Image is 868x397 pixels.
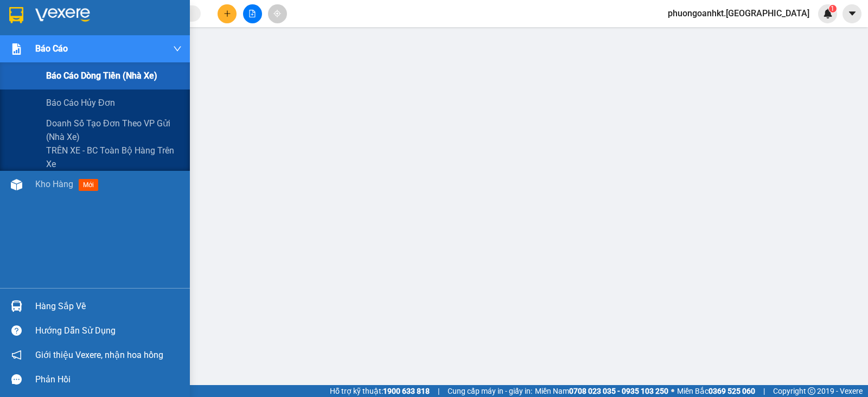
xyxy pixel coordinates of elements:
button: file-add [243,4,262,23]
span: ⚪️ [671,389,674,393]
div: Phản hồi [35,372,182,388]
strong: 0708 023 035 - 0935 103 250 [569,387,668,395]
span: phuongoanhkt.[GEOGRAPHIC_DATA] [659,7,818,20]
div: Hướng dẫn sử dụng [35,323,182,339]
span: | [438,385,439,397]
button: plus [218,4,237,23]
span: Cung cấp máy in - giấy in: [448,385,532,397]
span: Kho hàng [35,179,73,189]
span: copyright [808,387,815,395]
span: caret-down [847,9,857,18]
img: icon-new-feature [823,9,833,18]
span: | [763,385,765,397]
span: TRÊN XE - BC toàn bộ hàng trên xe [46,144,182,171]
strong: 0369 525 060 [709,387,755,395]
span: file-add [248,10,256,17]
div: Hàng sắp về [35,298,182,315]
span: Báo cáo hủy đơn [46,96,115,110]
span: down [173,44,182,53]
strong: 1900 633 818 [383,387,430,395]
span: message [11,374,22,385]
span: question-circle [11,325,22,336]
span: aim [273,10,281,17]
span: Báo cáo dòng tiền (nhà xe) [46,69,157,82]
span: plus [224,10,231,17]
span: Miền Bắc [677,385,755,397]
span: mới [79,179,98,191]
span: Doanh số tạo đơn theo VP gửi (nhà xe) [46,117,182,144]
button: aim [268,4,287,23]
span: notification [11,350,22,360]
img: warehouse-icon [11,179,22,190]
span: 1 [831,5,834,12]
span: Giới thiệu Vexere, nhận hoa hồng [35,348,163,362]
span: Miền Nam [535,385,668,397]
img: logo-vxr [9,7,23,23]
span: Hỗ trợ kỹ thuật: [330,385,430,397]
img: solution-icon [11,43,22,55]
sup: 1 [829,5,837,12]
span: Báo cáo [35,42,68,55]
button: caret-down [843,4,861,23]
img: warehouse-icon [11,300,22,312]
